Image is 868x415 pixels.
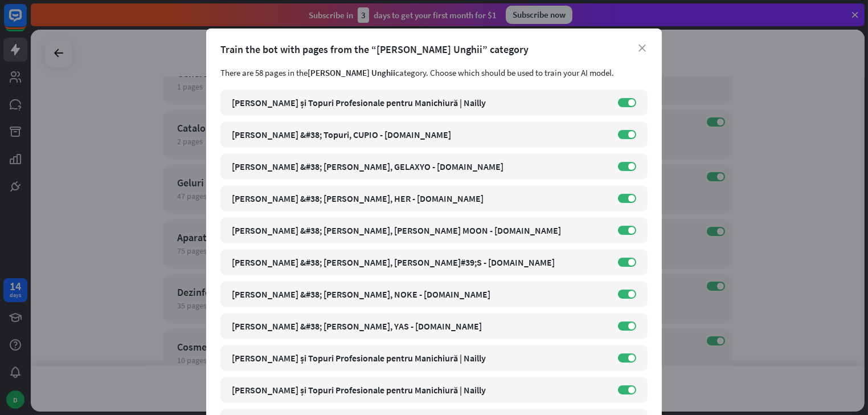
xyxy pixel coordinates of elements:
span: [PERSON_NAME] Unghii [308,67,395,78]
div: [PERSON_NAME] &#38; [PERSON_NAME], YAS - [DOMAIN_NAME] [232,320,607,332]
div: There are 58 pages in the category. Choose which should be used to train your AI model. [220,67,648,78]
div: Train the bot with pages from the “[PERSON_NAME] Unghii” category [220,43,648,56]
div: [PERSON_NAME] &#38; [PERSON_NAME], NOKE - [DOMAIN_NAME] [232,288,607,300]
div: [PERSON_NAME] &#38; [PERSON_NAME], [PERSON_NAME]#39;S - [DOMAIN_NAME] [232,257,607,268]
button: Open LiveChat chat widget [9,5,43,39]
i: close [638,44,646,52]
div: [PERSON_NAME] și Topuri Profesionale pentru Manichiură | Nailly [232,352,607,364]
div: [PERSON_NAME] &#38; [PERSON_NAME], GELAXYO - [DOMAIN_NAME] [232,161,607,172]
div: [PERSON_NAME] &#38; Topuri, CUPIO - [DOMAIN_NAME] [232,129,607,140]
div: [PERSON_NAME] &#38; [PERSON_NAME], HER - [DOMAIN_NAME] [232,193,607,204]
div: [PERSON_NAME] &#38; [PERSON_NAME], [PERSON_NAME] MOON - [DOMAIN_NAME] [232,225,607,236]
div: [PERSON_NAME] și Topuri Profesionale pentru Manichiură | Nailly [232,97,607,108]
